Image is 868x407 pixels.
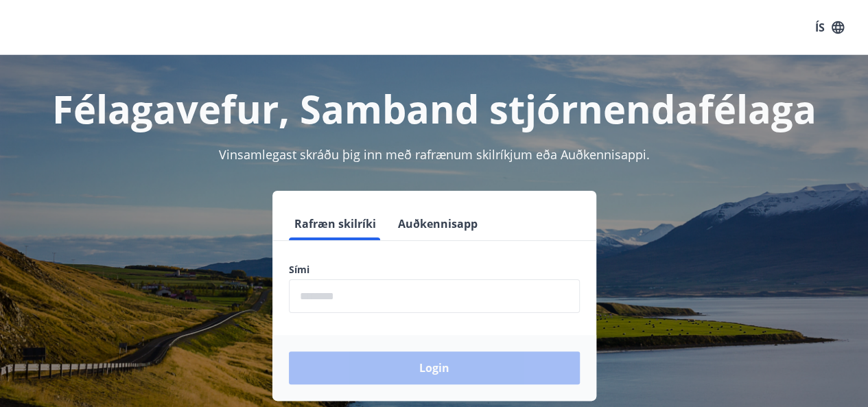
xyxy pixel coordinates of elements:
span: Vinsamlegast skráðu þig inn með rafrænum skilríkjum eða Auðkennisappi. [219,146,650,163]
button: Rafræn skilríki [289,207,382,240]
h1: Félagavefur, Samband stjórnendafélaga [16,82,852,135]
label: Sími [289,263,580,277]
button: Auðkennisapp [392,207,483,240]
button: ÍS [808,15,852,40]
